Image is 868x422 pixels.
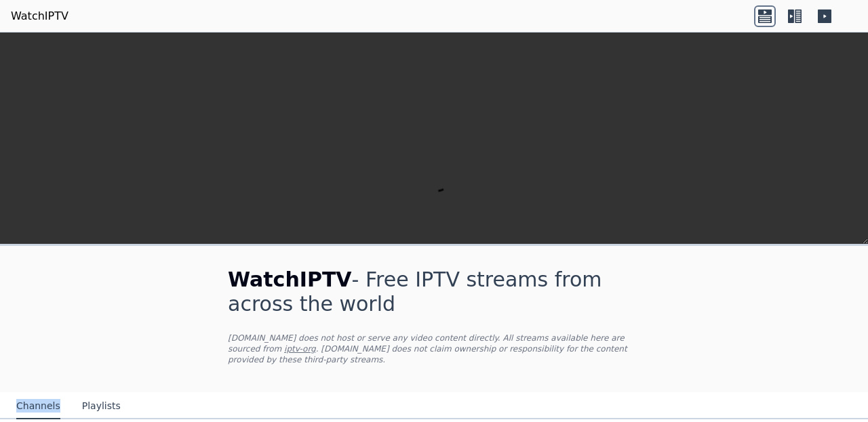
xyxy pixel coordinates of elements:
h1: - Free IPTV streams from across the world [228,268,640,316]
p: [DOMAIN_NAME] does not host or serve any video content directly. All streams available here are s... [228,333,640,365]
span: WatchIPTV [228,268,352,291]
a: iptv-org [284,344,316,354]
a: WatchIPTV [11,8,68,24]
button: Playlists [82,394,121,419]
button: Channels [16,394,60,419]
